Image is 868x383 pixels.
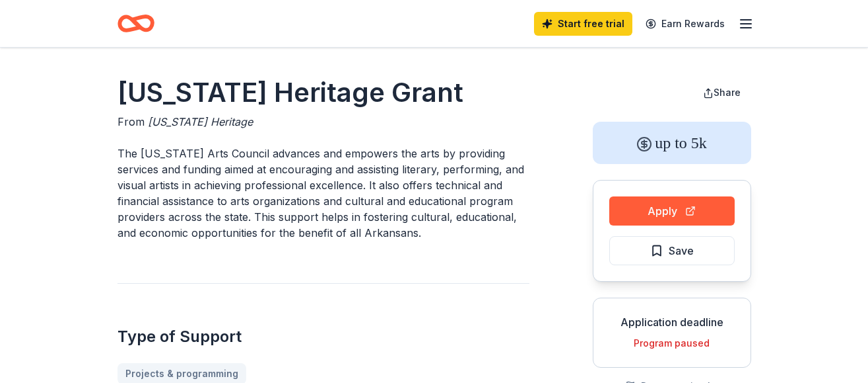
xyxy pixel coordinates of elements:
button: Apply [609,196,735,226]
h1: [US_STATE] Heritage Grant [117,74,529,111]
a: Home [117,8,154,39]
div: Program paused [604,335,740,351]
div: Application deadline [604,314,740,330]
div: up to 5k [593,122,751,164]
a: Start free trial [534,12,632,36]
span: Share [714,87,741,98]
span: [US_STATE] Heritage [148,115,253,128]
p: The [US_STATE] Arts Council advances and empowers the arts by providing services and funding aime... [117,146,529,241]
button: Share [692,79,751,106]
span: Save [669,242,694,259]
button: Save [609,236,735,265]
a: Earn Rewards [638,12,733,36]
h2: Type of Support [117,326,529,347]
div: From [117,114,529,130]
